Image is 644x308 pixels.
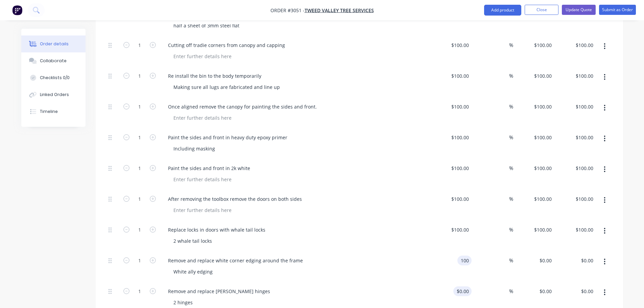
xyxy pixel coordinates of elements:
[168,298,198,307] div: 2 hinges
[163,194,307,204] div: After removing the toolbox remove the doors on both sides
[168,267,218,277] div: White ally edging
[509,287,513,295] span: %
[163,71,267,81] div: Re install the bin to the body temporarily
[168,236,217,246] div: 2 whale tail locks
[168,21,245,30] div: half a sheet of 3mm steel flat
[168,82,285,92] div: Making sure all lugs are fabricated and line up
[484,5,521,16] button: Add product
[509,164,513,172] span: %
[21,69,86,86] button: Checklists 0/0
[168,144,220,153] div: Including masking
[40,75,70,81] div: Checklists 0/0
[163,40,290,50] div: Cutting off tradie corners from canopy and capping
[163,286,276,296] div: Remove and replace [PERSON_NAME] hinges
[21,103,86,120] button: Timeline
[509,72,513,80] span: %
[21,52,86,69] button: Collaborate
[562,5,596,15] button: Update Quote
[21,86,86,103] button: Linked Orders
[21,35,86,52] button: Order details
[305,7,374,14] a: Tweed Valley Tree Services
[40,109,58,115] div: Timeline
[40,92,69,98] div: Linked Orders
[509,41,513,49] span: %
[509,195,513,203] span: %
[163,133,293,142] div: Paint the sides and front in heavy duty epoxy primer
[525,5,558,15] button: Close
[40,41,69,47] div: Order details
[163,163,256,173] div: Paint the sides and front in 2k white
[163,256,308,265] div: Remove and replace white corner edging around the frame
[599,5,636,15] button: Submit as Order
[40,58,67,64] div: Collaborate
[270,7,305,14] span: Order #3051 -
[163,102,322,112] div: Once aligned remove the canopy for painting the sides and front.
[509,257,513,264] span: %
[163,225,271,235] div: Replace locks in doors with whale tail locks
[509,226,513,234] span: %
[12,5,22,15] img: Factory
[509,103,513,111] span: %
[509,134,513,141] span: %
